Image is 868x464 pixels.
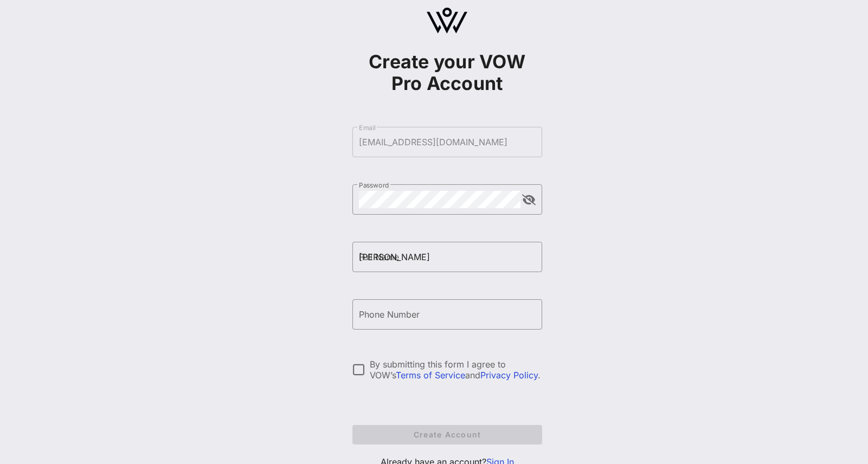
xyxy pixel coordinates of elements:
[396,370,465,381] a: Terms of Service
[480,370,538,381] a: Privacy Policy
[359,181,389,189] label: Password
[522,195,536,205] button: append icon
[352,51,542,94] h1: Create your VOW Pro Account
[427,8,467,34] img: logo.svg
[370,359,542,381] div: By submitting this form I agree to VOW’s and .
[359,124,376,132] label: Email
